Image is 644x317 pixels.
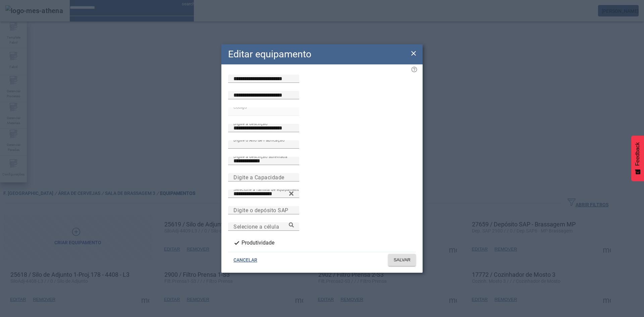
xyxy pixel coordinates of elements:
[233,223,294,231] input: Number
[233,174,284,180] mat-label: Digite a Capacidade
[233,257,257,264] span: CANCELAR
[233,223,279,230] mat-label: Selecione a célula
[228,254,263,266] button: CANCELAR
[233,121,267,126] mat-label: Digite a descrição
[228,47,311,61] h2: Editar equipamento
[233,105,247,109] mat-label: Código
[233,154,287,159] mat-label: Digite a descrição abreviada
[233,207,288,213] mat-label: Digite o depósito SAP
[233,190,294,198] input: Number
[233,138,284,142] mat-label: Digite o Ano de Fabricação
[631,136,644,181] button: Feedback - Mostrar pesquisa
[388,254,416,266] button: SALVAR
[240,239,274,247] label: Produtividade
[393,257,411,263] span: SALVAR
[233,187,302,192] mat-label: Selecione a família de equipamento
[635,142,641,166] span: Feedback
